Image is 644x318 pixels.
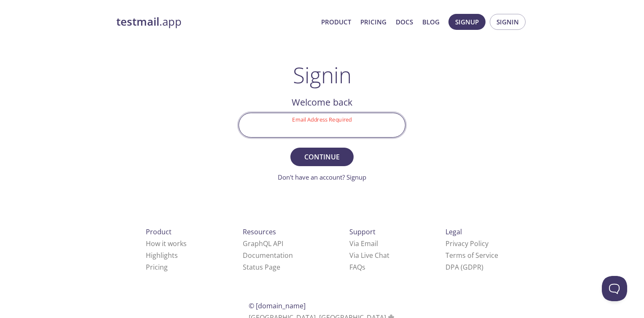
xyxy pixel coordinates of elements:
iframe: Help Scout Beacon - Open [602,276,627,301]
span: Support [349,227,376,236]
button: Signup [448,14,486,30]
a: Pricing [360,16,386,27]
span: Product [146,227,172,236]
h2: Welcome back [239,95,405,109]
span: Continue [300,151,344,163]
span: Resources [243,227,276,236]
span: Legal [445,227,462,236]
a: Status Page [243,262,280,272]
a: Terms of Service [445,251,498,260]
a: GraphQL API [243,239,283,248]
a: Product [321,16,351,27]
a: Via Email [349,239,378,248]
a: Privacy Policy [445,239,488,248]
a: Documentation [243,251,293,260]
span: Signup [455,16,479,27]
a: Don't have an account? Signup [278,173,366,181]
a: FAQ [349,262,365,272]
a: Blog [422,16,440,27]
span: © [DOMAIN_NAME] [249,301,306,310]
strong: testmail [116,14,159,29]
a: Via Live Chat [349,251,389,260]
a: DPA (GDPR) [445,262,483,272]
h1: Signin [293,62,352,87]
span: s [362,262,365,272]
a: Pricing [146,262,168,272]
a: testmail.app [116,15,314,29]
span: Signin [496,16,519,27]
a: Docs [396,16,413,27]
a: How it works [146,239,187,248]
a: Highlights [146,251,178,260]
button: Continue [290,148,354,166]
button: Signin [490,14,526,30]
